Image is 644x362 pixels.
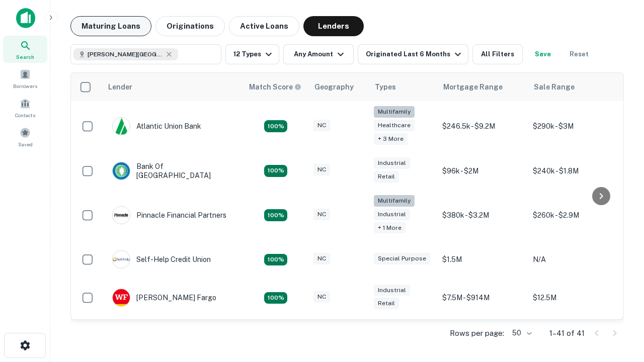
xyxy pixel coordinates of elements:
[374,195,415,207] div: Multifamily
[549,327,585,339] p: 1–41 of 41
[437,101,528,152] td: $246.5k - $9.2M
[102,73,243,101] th: Lender
[15,111,35,119] span: Contacts
[283,44,354,64] button: Any Amount
[249,81,299,93] h6: Match Score
[594,249,644,298] iframe: Chat Widget
[437,73,528,101] th: Mortgage Range
[563,44,595,64] button: Reset
[16,8,35,28] img: capitalize-icon.png
[374,120,415,131] div: Healthcare
[249,81,301,93] div: Capitalize uses an advanced AI algorithm to match your search with the best lender. The match sco...
[108,81,132,93] div: Lender
[13,82,37,90] span: Borrowers
[112,250,211,268] div: Self-help Credit Union
[508,326,533,340] div: 50
[366,48,464,60] div: Originated Last 6 Months
[374,157,410,169] div: Industrial
[450,327,504,339] p: Rows per page:
[369,73,437,101] th: Types
[528,190,618,241] td: $260k - $2.9M
[374,298,399,309] div: Retail
[472,44,523,64] button: All Filters
[3,123,47,150] a: Saved
[264,254,287,266] div: Matching Properties: 11, hasApolloMatch: undefined
[374,253,430,264] div: Special Purpose
[303,16,364,36] button: Lenders
[314,81,354,93] div: Geography
[70,16,151,36] button: Maturing Loans
[374,133,408,145] div: + 3 more
[112,117,201,135] div: Atlantic Union Bank
[155,16,225,36] button: Originations
[16,53,34,61] span: Search
[229,16,299,36] button: Active Loans
[313,120,330,131] div: NC
[113,118,130,135] img: picture
[113,162,130,179] img: picture
[374,222,406,234] div: + 1 more
[375,81,396,93] div: Types
[112,289,216,307] div: [PERSON_NAME] Fargo
[358,44,468,64] button: Originated Last 6 Months
[374,209,410,220] div: Industrial
[3,36,47,63] a: Search
[113,251,130,268] img: picture
[528,279,618,317] td: $12.5M
[113,207,130,224] img: picture
[374,171,399,183] div: Retail
[3,65,47,92] a: Borrowers
[528,101,618,152] td: $290k - $3M
[313,209,330,220] div: NC
[113,289,130,306] img: picture
[264,165,287,177] div: Matching Properties: 15, hasApolloMatch: undefined
[112,162,233,180] div: Bank Of [GEOGRAPHIC_DATA]
[313,164,330,175] div: NC
[112,206,226,224] div: Pinnacle Financial Partners
[528,73,618,101] th: Sale Range
[443,81,503,93] div: Mortgage Range
[374,285,410,296] div: Industrial
[374,106,415,118] div: Multifamily
[225,44,279,64] button: 12 Types
[313,253,330,264] div: NC
[243,73,308,101] th: Capitalize uses an advanced AI algorithm to match your search with the best lender. The match sco...
[437,279,528,317] td: $7.5M - $914M
[3,94,47,121] a: Contacts
[528,152,618,190] td: $240k - $1.8M
[18,140,33,148] span: Saved
[534,81,575,93] div: Sale Range
[88,50,163,59] span: [PERSON_NAME][GEOGRAPHIC_DATA], [GEOGRAPHIC_DATA]
[437,152,528,190] td: $96k - $2M
[308,73,369,101] th: Geography
[528,240,618,279] td: N/A
[437,240,528,279] td: $1.5M
[527,44,559,64] button: Save your search to get updates of matches that match your search criteria.
[264,120,287,132] div: Matching Properties: 14, hasApolloMatch: undefined
[264,209,287,221] div: Matching Properties: 24, hasApolloMatch: undefined
[264,292,287,304] div: Matching Properties: 15, hasApolloMatch: undefined
[437,190,528,241] td: $380k - $3.2M
[313,291,330,303] div: NC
